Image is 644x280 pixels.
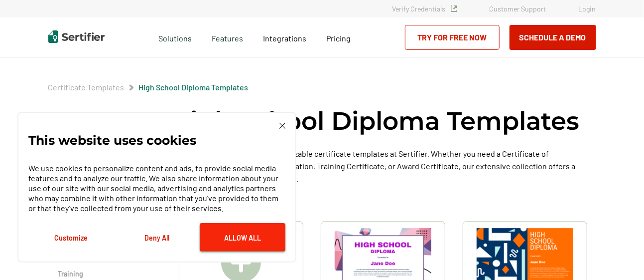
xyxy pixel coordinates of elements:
[28,135,196,145] p: This website uses cookies
[279,123,285,129] img: Cookie Popup Close
[594,232,644,280] iframe: Chat Widget
[48,82,125,92] span: Certificate Templates
[58,269,148,279] a: Training
[48,82,125,92] a: Certificate Templates
[28,223,114,252] button: Customize
[158,31,192,43] span: Solutions
[48,105,158,129] button: Category
[263,33,306,43] span: Integrations
[48,82,249,92] div: Breadcrumb
[212,31,243,43] span: Features
[28,163,285,213] p: We use cookies to personalize content and ads, to provide social media features and to analyze ou...
[139,82,249,92] span: High School Diploma Templates
[48,30,105,43] img: Sertifier | Digital Credentialing Platform
[579,4,596,13] a: Login
[405,25,500,50] a: Try for Free Now
[451,5,457,12] img: Verified
[490,4,546,13] a: Customer Support
[114,223,200,252] button: Deny All
[392,4,457,13] a: Verify Credentials
[170,105,580,137] h1: High School Diploma Templates
[326,31,351,43] a: Pricing
[139,82,249,92] a: High School Diploma Templates
[200,223,285,252] button: Allow All
[510,25,596,50] button: Schedule a Demo
[263,31,306,43] a: Integrations
[326,33,351,43] span: Pricing
[170,147,596,185] p: Explore a wide selection of customizable certificate templates at Sertifier. Whether you need a C...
